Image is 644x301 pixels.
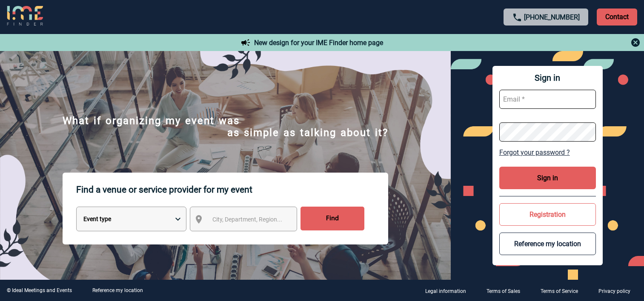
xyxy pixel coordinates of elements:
[76,173,388,207] p: Find a venue or service provider for my event
[301,207,364,230] input: Find
[512,12,522,23] img: call-24-px.png
[499,148,596,156] a: Forgot your password ?
[425,288,466,294] p: Legal information
[592,287,644,295] a: Privacy policy
[92,287,143,293] a: Reference my location
[499,73,596,83] span: Sign in
[597,9,637,26] p: Contact
[541,288,578,294] p: Terms of Service
[480,287,534,295] a: Terms of Sales
[487,288,520,294] p: Terms of Sales
[499,167,596,189] button: Sign in
[499,233,596,255] button: Reference my location
[598,288,630,294] p: Privacy policy
[7,287,72,293] div: © Ideal Meetings and Events
[499,90,596,109] input: Email *
[499,203,596,226] button: Registration
[524,13,580,21] a: [PHONE_NUMBER]
[212,216,282,223] span: City, Department, Region...
[534,287,592,295] a: Terms of Service
[418,287,480,295] a: Legal information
